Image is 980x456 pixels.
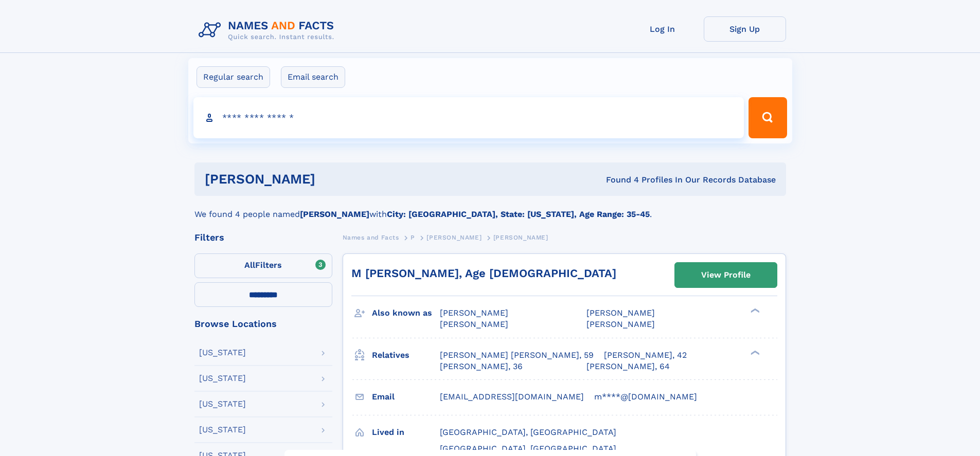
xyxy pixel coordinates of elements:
[749,97,787,138] button: Search Button
[194,253,332,278] label: Filters
[586,308,655,318] span: [PERSON_NAME]
[199,400,246,408] div: [US_STATE]
[440,350,594,361] a: [PERSON_NAME] [PERSON_NAME], 59
[621,16,704,42] a: Log In
[372,388,440,406] h3: Email
[460,174,776,186] div: Found 4 Profiles In Our Records Database
[372,424,440,441] h3: Lived in
[704,16,786,42] a: Sign Up
[343,231,399,244] a: Names and Facts
[440,319,508,329] span: [PERSON_NAME]
[440,392,584,402] span: [EMAIL_ADDRESS][DOMAIN_NAME]
[411,234,415,241] span: P
[244,260,255,270] span: All
[426,234,482,241] span: [PERSON_NAME]
[194,196,786,221] div: We found 4 people named with .
[440,427,616,437] span: [GEOGRAPHIC_DATA], [GEOGRAPHIC_DATA]
[586,361,670,372] a: [PERSON_NAME], 64
[205,173,461,186] h1: [PERSON_NAME]
[426,231,482,244] a: [PERSON_NAME]
[372,304,440,322] h3: Also known as
[300,209,369,219] b: [PERSON_NAME]
[675,263,777,287] a: View Profile
[281,66,345,88] label: Email search
[199,349,246,357] div: [US_STATE]
[387,209,650,219] b: City: [GEOGRAPHIC_DATA], State: [US_STATE], Age Range: 35-45
[197,66,270,88] label: Regular search
[194,233,332,242] div: Filters
[193,97,744,138] input: search input
[701,263,751,287] div: View Profile
[199,426,246,434] div: [US_STATE]
[440,361,523,372] a: [PERSON_NAME], 36
[194,319,332,329] div: Browse Locations
[586,319,655,329] span: [PERSON_NAME]
[411,231,415,244] a: P
[604,350,687,361] a: [PERSON_NAME], 42
[748,349,760,356] div: ❯
[199,374,246,382] div: [US_STATE]
[351,267,616,280] a: M [PERSON_NAME], Age [DEMOGRAPHIC_DATA]
[194,16,343,44] img: Logo Names and Facts
[440,444,616,453] span: [GEOGRAPHIC_DATA], [GEOGRAPHIC_DATA]
[493,234,548,241] span: [PERSON_NAME]
[440,308,508,318] span: [PERSON_NAME]
[748,307,760,314] div: ❯
[372,346,440,364] h3: Relatives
